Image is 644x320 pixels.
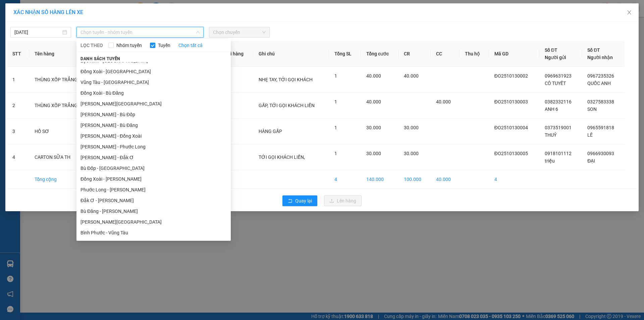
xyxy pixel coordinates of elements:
[7,41,29,67] th: STT
[361,41,399,67] th: Tổng cước
[253,41,329,67] th: Ghi chú
[494,73,528,79] span: ĐO2510130002
[114,42,145,49] span: Nhóm tuyến
[494,125,528,130] span: ĐO2510130004
[7,144,29,170] td: 4
[436,99,451,104] span: 40.000
[76,206,231,217] li: Bù Đăng - [PERSON_NAME]
[213,27,266,37] span: Chọn chuyến
[587,47,600,53] span: Số ĐT
[324,195,362,206] button: uploadLên hàng
[587,55,613,60] span: Người nhận
[29,93,174,119] td: THÙNG XỐP TRẮNG + BAO XANH QUẤN CHUNG 1 KIỆN
[587,151,614,156] span: 0966930093
[29,67,174,93] td: THÙNG XỐP TRẮNG RAU CỦ
[545,106,558,112] span: ANH 6
[76,88,231,98] li: Đồng Xoài - Bù Đăng
[217,41,253,67] th: Loại hàng
[52,6,68,13] span: Nhận:
[334,99,337,104] span: 1
[545,47,557,53] span: Số ĐT
[259,154,305,160] span: TỚI GỌI KHÁCH LIỀN,
[334,125,337,130] span: 1
[334,151,337,156] span: 1
[545,132,556,138] span: THUỶ
[155,42,173,49] span: Tuyến
[76,56,124,62] span: Danh sách tuyến
[259,129,282,134] span: HÀNG GẤP
[587,125,614,130] span: 0965591818
[431,41,460,67] th: CC
[29,119,174,144] td: HỒ SƠ
[494,151,528,156] span: ĐO2510130005
[76,163,231,174] li: Bù Đốp - [GEOGRAPHIC_DATA]
[366,125,381,130] span: 30.000
[80,27,200,37] span: Chọn tuyến - nhóm tuyến
[5,44,15,51] span: CR :
[76,109,231,120] li: [PERSON_NAME] - Bù Đốp
[76,66,231,77] li: Đồng Xoài - [GEOGRAPHIC_DATA]
[545,55,566,60] span: Người gửi
[29,41,174,67] th: Tên hàng
[29,170,174,189] td: Tổng cộng
[5,43,49,51] div: 30.000
[52,22,98,30] div: ĐẠI
[545,151,572,156] span: 0918101112
[366,99,381,104] span: 40.000
[14,29,61,36] input: 13/10/2025
[329,170,361,189] td: 4
[431,170,460,189] td: 40.000
[627,10,632,15] span: close
[52,6,98,22] div: VP Bình Triệu
[7,119,29,144] td: 3
[76,141,231,152] li: [PERSON_NAME] - Phước Long
[545,99,572,104] span: 0382332116
[489,170,539,189] td: 4
[196,30,200,34] span: down
[76,174,231,184] li: Đồng Xoài - [PERSON_NAME]
[76,77,231,88] li: Vũng Tàu - [GEOGRAPHIC_DATA]
[545,125,572,130] span: 0373519001
[76,227,231,238] li: Bình Phước - Vũng Tàu
[460,41,489,67] th: Thu hộ
[6,22,48,30] div: triệu
[178,42,203,49] a: Chọn tất cả
[404,73,419,79] span: 40.000
[361,170,399,189] td: 140.000
[489,41,539,67] th: Mã GD
[587,73,614,79] span: 0967235326
[334,73,337,79] span: 1
[545,158,555,164] span: triệu
[76,152,231,163] li: [PERSON_NAME] - Đắk Ơ
[545,81,566,86] span: CÔ TUYẾT
[76,98,231,109] li: [PERSON_NAME][GEOGRAPHIC_DATA]
[545,73,572,79] span: 0969631923
[76,195,231,206] li: Đắk Ơ - [PERSON_NAME]
[587,106,597,112] span: SON
[587,158,595,164] span: ĐẠI
[366,73,381,79] span: 40.000
[29,144,174,170] td: CARTON SỮA TH
[329,41,361,67] th: Tổng SL
[80,42,103,49] span: LỌC THEO
[295,197,312,204] span: Quay lại
[404,151,419,156] span: 30.000
[259,77,313,82] span: NHẸ TAY, TỚI GỌI KHÁCH
[259,103,315,108] span: GẤP, TỚI GỌI KHÁCH LIỀN
[76,217,231,227] li: [PERSON_NAME][GEOGRAPHIC_DATA]
[7,67,29,93] td: 1
[366,151,381,156] span: 30.000
[494,99,528,104] span: ĐO2510130003
[76,120,231,131] li: [PERSON_NAME] - Bù Đăng
[282,195,317,206] button: rollbackQuay lại
[76,184,231,195] li: Phước Long - [PERSON_NAME]
[13,9,83,15] span: XÁC NHẬN SỐ HÀNG LÊN XE
[6,6,16,13] span: Gửi:
[587,99,614,104] span: 0327583338
[7,93,29,119] td: 2
[404,125,419,130] span: 30.000
[587,81,611,86] span: QUỐC ANH
[620,3,639,22] button: Close
[398,41,430,67] th: CR
[398,170,430,189] td: 100.000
